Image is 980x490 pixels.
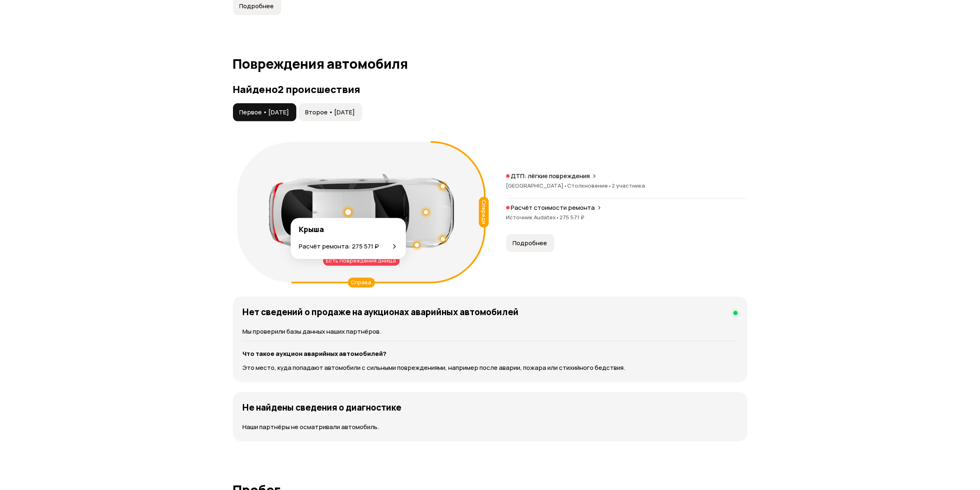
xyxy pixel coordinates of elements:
[556,214,560,221] span: •
[233,56,747,71] h1: Повреждения автомобиля
[511,204,595,212] p: Расчёт стоимости ремонта
[305,108,355,116] span: Второе • [DATE]
[299,103,362,121] button: Второе • [DATE]
[479,197,489,228] div: Спереди
[243,307,519,317] h4: Нет сведений о продаже на аукционах аварийных автомобилей
[568,182,612,189] span: Столкновение
[506,234,554,252] button: Подробнее
[243,349,387,358] strong: Что такое аукцион аварийных автомобилей?
[506,182,568,189] span: [GEOGRAPHIC_DATA]
[243,327,738,336] p: Мы проверили базы данных наших партнёров.
[233,103,296,121] button: Первое • [DATE]
[323,256,400,266] div: Есть повреждения днища
[506,214,560,221] span: Источник Audatex
[348,278,375,288] div: Справа
[564,182,568,189] span: •
[299,225,398,234] h4: Крыша
[243,402,402,413] h4: Не найдены сведения о диагностике
[240,2,274,10] span: Подробнее
[612,182,645,189] span: 2 участника
[240,108,289,116] span: Первое • [DATE]
[513,239,547,247] span: Подробнее
[299,242,379,251] p: Расчёт ремонта: 275 571 ₽
[243,363,738,372] p: Это место, куда попадают автомобили с сильными повреждениями, например после аварии, пожара или с...
[608,182,612,189] span: •
[560,214,585,221] span: 275 571 ₽
[233,84,747,95] h3: Найдено 2 происшествия
[243,423,738,432] p: Наши партнёры не осматривали автомобиль.
[511,172,590,180] p: ДТП: лёгкие повреждения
